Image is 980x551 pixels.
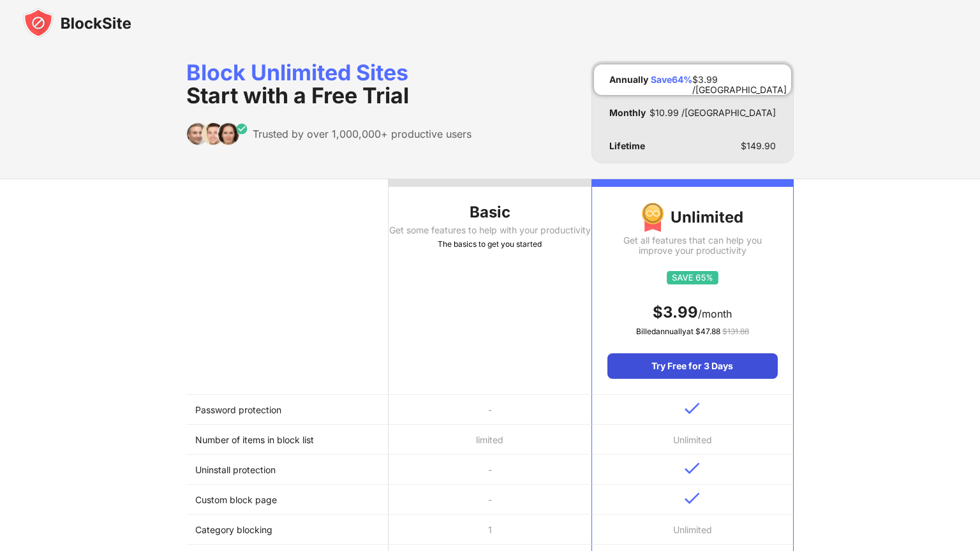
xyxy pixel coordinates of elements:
div: Monthly [609,108,646,118]
div: Block Unlimited Sites [186,61,471,107]
div: The basics to get you started [389,238,591,251]
div: $ 3.99 /[GEOGRAPHIC_DATA] [692,75,787,85]
div: Unlimited [607,202,778,233]
div: /month [607,302,778,323]
span: $ 131.88 [722,327,749,336]
td: Category blocking [186,515,389,545]
img: v-blue.svg [685,462,700,474]
td: limited [389,425,591,455]
img: trusted-by.svg [186,122,248,145]
td: Uninstall protection [186,455,389,485]
div: Lifetime [609,141,645,151]
td: 1 [389,515,591,545]
td: - [389,485,591,515]
div: Basic [389,202,591,223]
img: img-premium-medal [641,202,664,233]
div: $ 149.90 [741,141,776,151]
img: v-blue.svg [685,402,700,415]
div: Trusted by over 1,000,000+ productive users [253,128,471,140]
td: Password protection [186,395,389,425]
div: Annually [609,75,648,85]
div: Get some features to help with your productivity [389,225,591,235]
div: Save 64 % [651,75,692,85]
td: - [389,455,591,485]
td: Custom block page [186,485,389,515]
div: Get all features that can help you improve your productivity [607,235,778,256]
div: $ 10.99 /[GEOGRAPHIC_DATA] [650,108,776,118]
td: - [389,395,591,425]
td: Unlimited [591,515,794,545]
img: v-blue.svg [685,492,700,504]
img: save65.svg [667,271,718,284]
td: Unlimited [591,425,794,455]
img: blocksite-icon-black.svg [23,8,131,38]
span: $ 3.99 [653,303,698,321]
div: Billed annually at $ 47.88 [607,325,778,338]
span: Start with a Free Trial [186,82,409,108]
td: Number of items in block list [186,425,389,455]
div: Try Free for 3 Days [607,353,778,379]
